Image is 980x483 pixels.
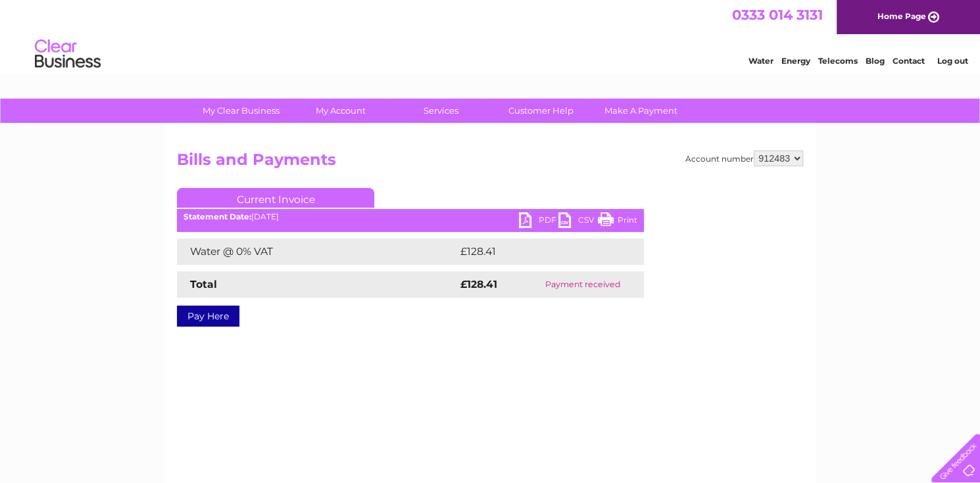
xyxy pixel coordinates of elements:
a: Log out [937,56,968,66]
a: Customer Help [487,99,595,123]
a: CSV [558,212,598,231]
a: Blog [866,56,885,66]
a: Contact [893,56,925,66]
td: £128.41 [457,239,619,265]
a: My Clear Business [187,99,295,123]
a: Energy [781,56,810,66]
div: Clear Business is a trading name of Verastar Limited (registered in [GEOGRAPHIC_DATA] No. 3667643... [180,7,802,64]
a: Water [748,56,773,66]
a: PDF [519,212,558,231]
a: 0333 014 3131 [732,7,823,23]
td: Water @ 0% VAT [177,239,457,265]
a: Telecoms [818,56,858,66]
img: logo.png [34,34,101,74]
a: Services [387,99,495,123]
h2: Bills and Payments [177,150,803,175]
a: Current Invoice [177,188,374,208]
a: Pay Here [177,306,239,327]
a: Make A Payment [587,99,695,123]
b: Statement Date: [184,212,251,221]
div: [DATE] [177,212,644,221]
div: Account number [685,150,803,166]
td: Payment received [522,271,644,298]
a: My Account [287,99,395,123]
strong: Total [190,278,217,290]
strong: £128.41 [460,278,497,290]
a: Print [598,212,637,231]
